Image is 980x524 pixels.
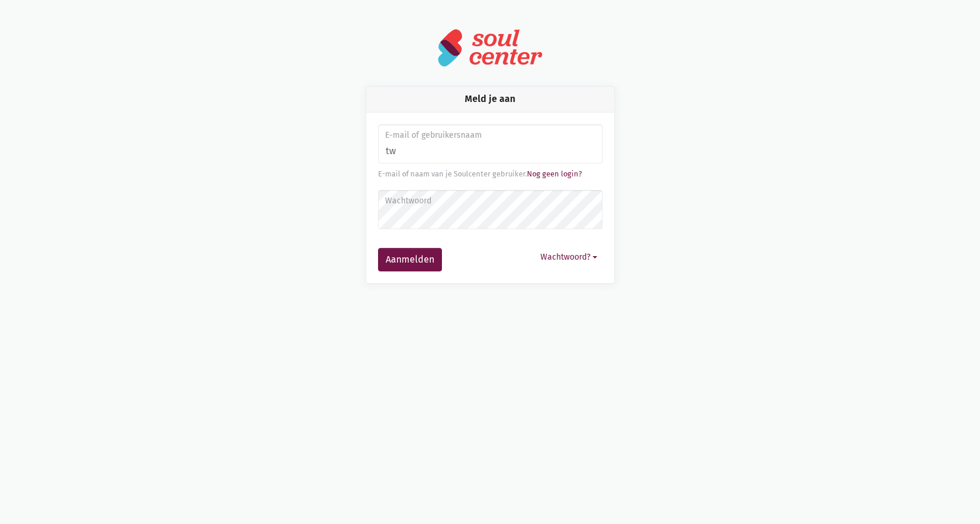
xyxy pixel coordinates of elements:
div: E-mail of naam van je Soulcenter gebruiker. [378,168,603,180]
div: Meld je aan [366,87,614,112]
a: Nog geen login? [527,169,582,178]
label: E-mail of gebruikersnaam [385,129,594,142]
img: logo-soulcenter-full.svg [437,28,543,67]
button: Wachtwoord? [535,248,603,266]
label: Wachtwoord [385,195,594,207]
button: Aanmelden [378,248,442,271]
form: Aanmelden [378,124,603,271]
